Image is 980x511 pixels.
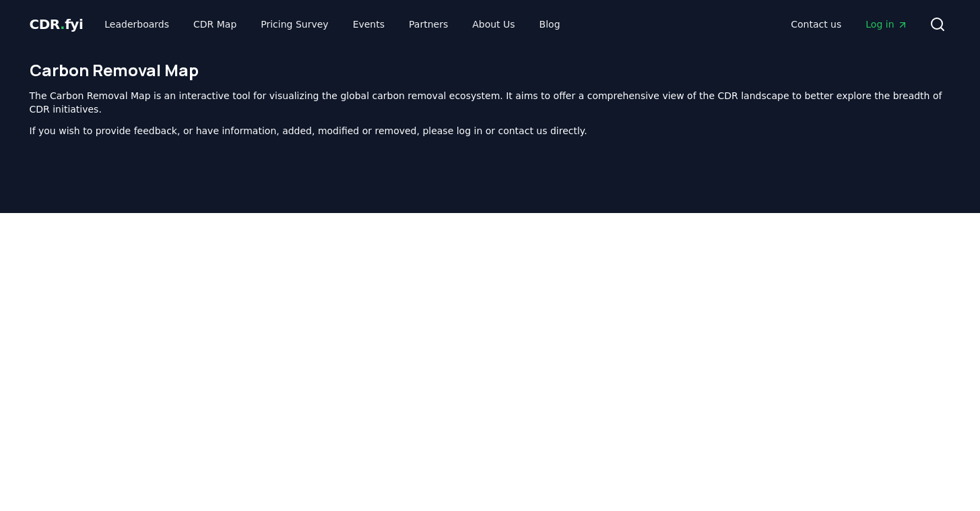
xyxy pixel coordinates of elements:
span: CDR fyi [30,16,84,32]
h1: Carbon Removal Map [30,59,951,81]
p: If you wish to provide feedback, or have information, added, modified or removed, please log in o... [30,124,951,138]
a: About Us [461,12,525,36]
a: Partners [398,12,459,36]
a: CDR Map [183,12,247,36]
a: Leaderboards [94,12,180,36]
span: . [60,16,65,32]
nav: Main [780,12,918,36]
a: CDR.fyi [30,15,84,34]
a: Events [342,12,395,36]
p: The Carbon Removal Map is an interactive tool for visualizing the global carbon removal ecosystem... [30,89,951,116]
a: Log in [855,12,918,36]
a: Pricing Survey [250,12,339,36]
a: Blog [529,12,571,36]
span: Log in [865,18,907,31]
a: Contact us [780,12,852,36]
nav: Main [94,12,570,36]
